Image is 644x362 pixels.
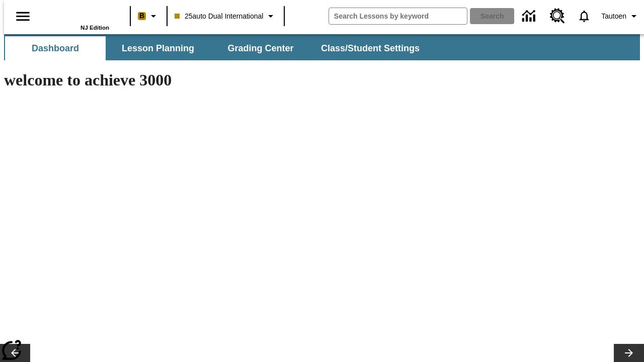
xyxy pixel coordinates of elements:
[516,3,544,30] a: Data Center
[171,7,281,25] button: Class: 25auto Dual International, Select your class
[44,4,109,31] div: Home
[321,43,420,54] span: Class/Student Settings
[4,71,439,89] h1: welcome to achieve 3000
[4,34,640,60] div: SubNavbar
[544,3,571,30] a: Resource Center, Will open in new tab
[139,10,144,22] span: B
[4,36,429,60] div: SubNavbar
[614,344,644,362] button: Lesson carousel, Next
[32,43,79,54] span: Dashboard
[601,11,626,22] span: Tautoen
[175,11,263,22] span: 25auto Dual International
[5,36,106,60] button: Dashboard
[313,36,428,60] button: Class/Student Settings
[44,5,109,25] a: Home
[8,2,38,31] button: Open side menu
[571,3,597,29] a: Notifications
[210,36,311,60] button: Grading Center
[329,8,467,24] input: search field
[80,25,109,31] span: NJ Edition
[227,43,293,54] span: Grading Center
[597,7,644,25] button: Profile/Settings
[122,43,194,54] span: Lesson Planning
[108,36,208,60] button: Lesson Planning
[134,7,164,25] button: Boost Class color is peach. Change class color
